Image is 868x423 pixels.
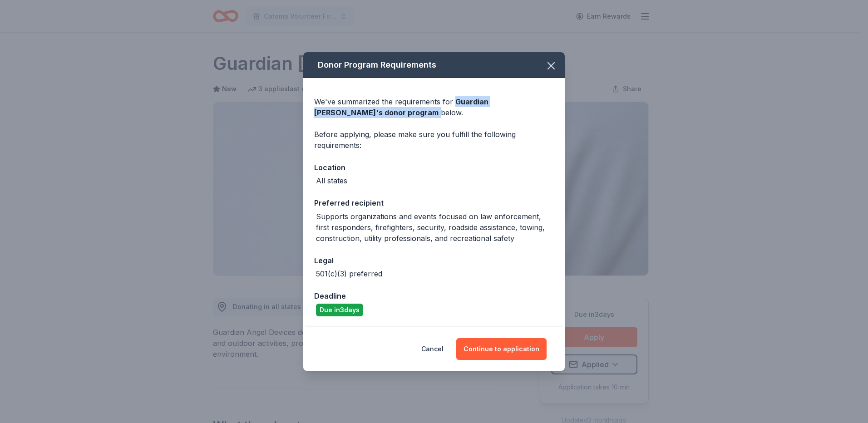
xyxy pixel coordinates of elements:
[314,255,554,266] div: Legal
[314,162,554,173] div: Location
[303,52,565,78] div: Donor Program Requirements
[456,338,547,360] button: Continue to application
[316,211,554,244] div: Supports organizations and events focused on law enforcement, first responders, firefighters, sec...
[314,96,554,118] div: We've summarized the requirements for below.
[316,175,347,186] div: All states
[314,129,554,151] div: Before applying, please make sure you fulfill the following requirements:
[314,197,554,209] div: Preferred recipient
[314,290,554,302] div: Deadline
[421,338,444,360] button: Cancel
[316,268,382,279] div: 501(c)(3) preferred
[316,304,363,316] div: Due in 3 days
